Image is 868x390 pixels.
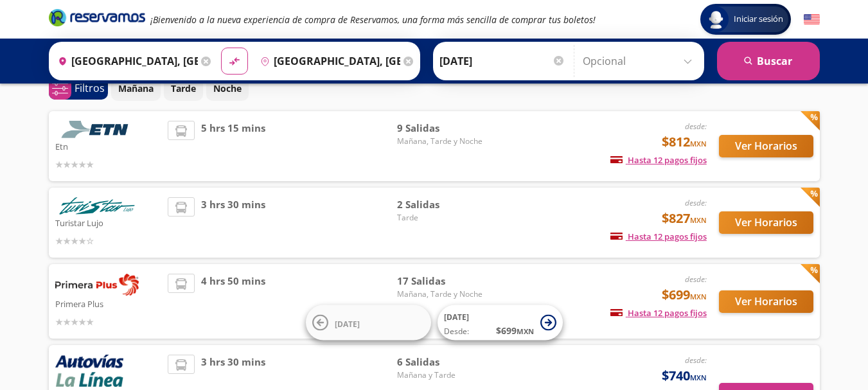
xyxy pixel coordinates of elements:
em: ¡Bienvenido a la nueva experiencia de compra de Reservamos, una forma más sencilla de comprar tus... [150,13,596,26]
span: 3 hrs 30 mins [201,197,265,248]
p: Tarde [171,82,196,95]
small: MXN [690,139,707,148]
button: Noche [206,76,249,101]
em: desde: [685,355,707,366]
small: MXN [517,326,534,336]
p: Noche [213,82,242,95]
input: Elegir Fecha [439,45,565,77]
span: Hasta 12 pagos fijos [610,154,707,166]
button: Ver Horarios [719,290,813,313]
span: $699 [662,285,707,305]
span: Mañana y Tarde [397,369,487,381]
span: $812 [662,132,707,152]
button: Ver Horarios [719,211,813,234]
img: Etn [55,121,139,138]
input: Opcional [583,45,698,77]
span: 2 Salidas [397,197,487,212]
em: desde: [685,274,707,285]
img: Autovías y La Línea [55,355,123,387]
span: [DATE] [444,312,469,323]
span: Desde: [444,326,469,337]
p: Filtros [75,80,105,96]
span: Mañana, Tarde y Noche [397,288,487,300]
p: Turistar Lujo [55,215,162,230]
button: [DATE] [306,305,431,341]
input: Buscar Origen [53,45,198,77]
small: MXN [690,215,707,225]
span: 6 Salidas [397,355,487,369]
p: Mañana [118,82,154,95]
button: [DATE]Desde:$699MXN [438,305,563,341]
small: MXN [690,373,707,382]
span: 17 Salidas [397,274,487,288]
small: MXN [690,292,707,301]
span: Hasta 12 pagos fijos [610,307,707,319]
img: Primera Plus [55,274,139,296]
input: Buscar Destino [255,45,400,77]
button: Ver Horarios [719,135,813,157]
span: Mañana, Tarde y Noche [397,136,487,147]
span: $827 [662,209,707,228]
span: Hasta 12 pagos fijos [610,231,707,242]
em: desde: [685,121,707,132]
img: Turistar Lujo [55,197,139,215]
span: [DATE] [335,318,360,329]
span: 5 hrs 15 mins [201,121,265,172]
em: desde: [685,197,707,208]
span: $ 699 [496,324,534,337]
button: Buscar [717,42,820,80]
a: Brand Logo [49,8,145,31]
button: English [804,12,820,28]
span: 4 hrs 50 mins [201,274,265,329]
span: Tarde [397,212,487,224]
span: $740 [662,366,707,386]
i: Brand Logo [49,8,145,27]
p: Etn [55,138,162,154]
p: Primera Plus [55,296,162,311]
button: Tarde [164,76,203,101]
button: Mañana [111,76,161,101]
button: 0Filtros [49,77,108,100]
span: 9 Salidas [397,121,487,136]
span: Iniciar sesión [729,13,788,26]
